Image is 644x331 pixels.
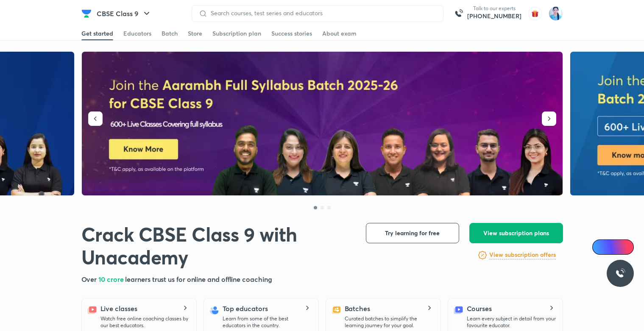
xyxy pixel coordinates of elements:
[207,10,436,17] input: Search courses, test series and educators
[385,229,440,237] span: Try learning for free
[81,8,92,19] img: Company Logo
[81,27,113,40] a: Get started
[98,275,125,284] span: 10 crore
[615,268,625,278] img: ttu
[123,29,151,38] div: Educators
[81,275,99,284] span: Over
[223,315,312,329] p: Learn from some of the best educators in the country.
[188,27,202,40] a: Store
[81,29,113,38] div: Get started
[162,29,178,38] div: Batch
[450,5,467,22] img: call-us
[467,5,521,12] p: Talk to our experts
[592,239,634,255] a: Ai Doubts
[223,303,268,314] h5: Top educators
[597,244,604,250] img: Icon
[483,229,549,237] span: View subscription plans
[123,27,151,40] a: Educators
[100,315,190,329] p: Watch free online coaching classes by our best educators.
[467,303,492,314] h5: Courses
[322,27,357,40] a: About exam
[100,303,137,314] h5: Live classes
[366,223,459,243] button: Try learning for free
[92,5,157,22] button: CBSE Class 9
[271,27,312,40] a: Success stories
[606,244,629,250] span: Ai Doubts
[528,7,542,20] img: avatar
[188,29,202,38] div: Store
[212,27,261,40] a: Subscription plan
[489,250,556,260] a: View subscription offers
[212,29,261,38] div: Subscription plan
[467,315,556,329] p: Learn every subject in detail from your favourite educator.
[549,6,563,21] img: Isha Goyal
[345,315,434,329] p: Curated batches to simplify the learning journey for your goal.
[271,29,312,38] div: Success stories
[322,29,357,38] div: About exam
[162,27,178,40] a: Batch
[81,223,352,269] h1: Crack CBSE Class 9 with Unacademy
[125,275,272,284] span: learners trust us for online and offline coaching
[345,303,370,314] h5: Batches
[469,223,563,243] button: View subscription plans
[489,250,556,259] h6: View subscription offers
[467,12,521,20] a: [PHONE_NUMBER]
